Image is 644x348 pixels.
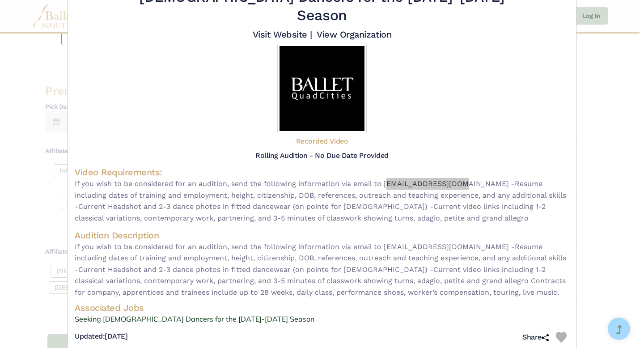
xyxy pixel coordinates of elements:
[522,333,549,342] h5: Share
[75,178,569,224] span: If you wish to be considered for an audition, send the following information via email to [EMAIL_...
[75,229,569,241] h4: Audition Description
[253,29,312,40] a: Visit Website |
[75,302,569,314] h4: Associated Jobs
[317,29,391,40] a: View Organization
[75,314,569,325] a: Seeking [DEMOGRAPHIC_DATA] Dancers for the [DATE]-[DATE] Season
[75,332,127,341] h5: [DATE]
[75,332,105,340] span: Updated:
[75,167,162,178] span: Video Requirements:
[75,241,569,298] span: If you wish to be considered for an audition, send the following information via email to [EMAIL_...
[255,151,388,160] h5: Rolling Audition - No Due Date Provided
[277,44,367,133] img: Logo
[296,137,348,146] h5: Recorded Video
